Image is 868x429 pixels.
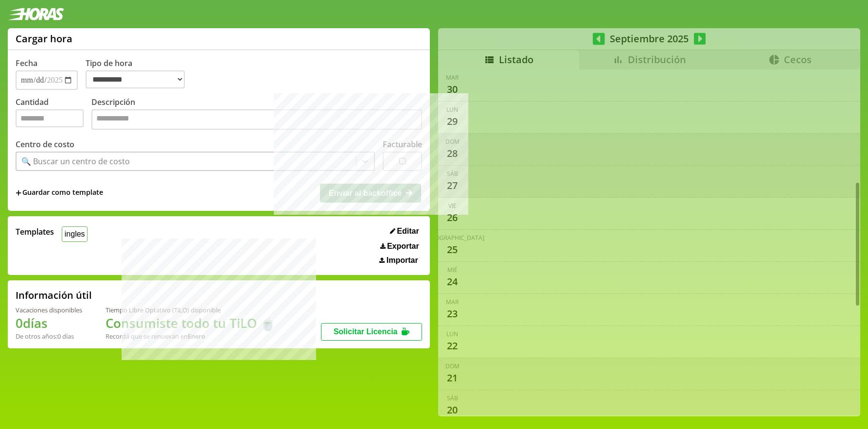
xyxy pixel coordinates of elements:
label: Fecha [16,58,37,69]
input: Cantidad [16,109,84,127]
div: Recordá que se renuevan en [106,332,276,341]
span: Editar [397,227,419,236]
label: Tipo de hora [86,58,193,90]
button: Editar [387,226,422,236]
button: Solicitar Licencia [321,323,422,341]
h1: Consumiste todo tu TiLO 🍵 [106,314,276,332]
div: De otros años: 0 días [16,332,82,341]
button: Exportar [377,241,422,251]
div: 🔍 Buscar un centro de costo [21,156,130,167]
label: Cantidad [16,97,91,132]
span: Templates [16,226,54,237]
h1: 0 días [16,314,82,332]
label: Descripción [91,97,422,132]
img: logotipo [8,8,64,20]
h1: Cargar hora [16,32,72,45]
span: + [16,188,21,198]
h2: Información útil [16,289,92,302]
b: Enero [188,332,205,341]
span: +Guardar como template [16,188,103,198]
label: Facturable [383,139,422,150]
span: Exportar [387,242,419,251]
button: ingles [62,226,88,241]
label: Centro de costo [16,139,74,150]
span: Solicitar Licencia [334,327,398,336]
span: Importar [387,256,418,265]
div: Vacaciones disponibles [16,306,82,314]
select: Tipo de hora [86,70,185,88]
div: Tiempo Libre Optativo (TiLO) disponible [106,306,276,314]
textarea: Descripción [91,109,422,130]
